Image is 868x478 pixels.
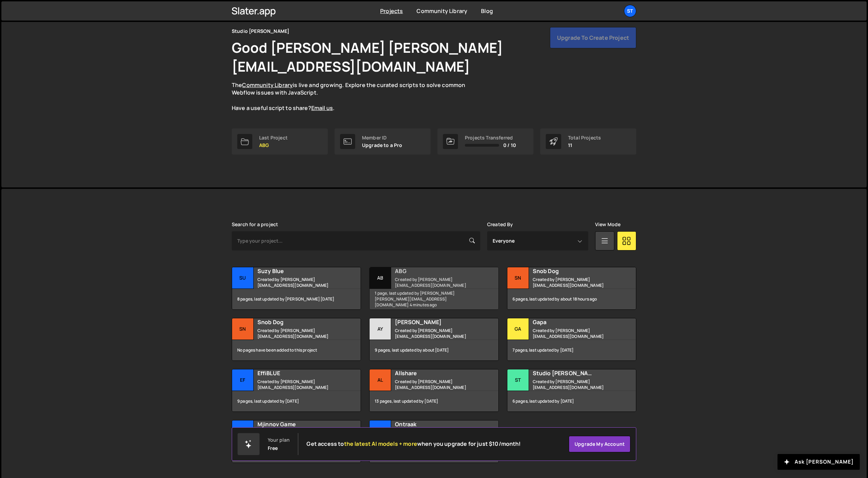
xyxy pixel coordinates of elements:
p: The is live and growing. Explore the curated scripts to solve common Webflow issues with JavaScri... [232,81,479,112]
small: Created by [PERSON_NAME][EMAIL_ADDRESS][DOMAIN_NAME] [533,328,615,339]
a: Su Suzy Blue Created by [PERSON_NAME][EMAIL_ADDRESS][DOMAIN_NAME] 8 pages, last updated by [PERSO... [232,267,361,310]
p: 11 [568,143,601,148]
div: On [370,420,391,442]
div: Member ID [362,135,402,140]
small: Created by [PERSON_NAME][EMAIL_ADDRESS][DOMAIN_NAME] [257,379,340,390]
div: Sn [232,318,254,340]
a: Ay [PERSON_NAME] Created by [PERSON_NAME][EMAIL_ADDRESS][DOMAIN_NAME] 9 pages, last updated by ab... [369,318,498,361]
div: 9 pages, last updated by [DATE] [232,391,361,412]
h2: Get access to when you upgrade for just $10/month! [306,441,521,447]
div: Free [268,445,278,451]
label: Created By [487,222,513,227]
input: Type your project... [232,231,480,250]
small: Created by [PERSON_NAME][EMAIL_ADDRESS][DOMAIN_NAME] [395,328,478,339]
a: St [624,5,636,17]
a: Upgrade my account [569,436,630,452]
small: Created by [PERSON_NAME][EMAIL_ADDRESS][DOMAIN_NAME] [395,277,478,288]
a: Community Library [242,81,293,89]
a: Ef EffiBLUE Created by [PERSON_NAME][EMAIL_ADDRESS][DOMAIN_NAME] 9 pages, last updated by [DATE] [232,369,361,412]
h2: Studio [PERSON_NAME] [533,369,615,377]
a: Blog [481,7,493,15]
div: St [507,369,529,391]
div: Studio [PERSON_NAME] [232,27,289,35]
div: Al [370,369,391,391]
a: Al Allshare Created by [PERSON_NAME][EMAIL_ADDRESS][DOMAIN_NAME] 13 pages, last updated by [DATE] [369,369,498,412]
label: View Mode [595,222,620,227]
div: Sn [507,267,529,289]
button: Ask [PERSON_NAME] [777,454,860,470]
h2: EffiBLUE [257,369,340,377]
label: Search for a project [232,222,278,227]
p: ABG [259,143,288,148]
h2: ABG [395,267,478,275]
div: Mj [232,420,254,442]
small: Created by [PERSON_NAME][EMAIL_ADDRESS][DOMAIN_NAME] [257,277,340,288]
h2: [PERSON_NAME] [395,318,478,326]
h2: Mjinnov Game [257,420,340,428]
a: Community Library [417,7,467,15]
a: Mj Mjinnov Game Created by [PERSON_NAME][EMAIL_ADDRESS][DOMAIN_NAME] 1 page, last updated by [DATE] [232,420,361,463]
h2: Allshare [395,369,478,377]
div: 9 pages, last updated by about [DATE] [370,340,498,360]
div: 8 pages, last updated by [PERSON_NAME] [DATE] [232,289,361,309]
a: Sn Snob Dog Created by [PERSON_NAME][EMAIL_ADDRESS][DOMAIN_NAME] No pages have been added to this... [232,318,361,361]
span: the latest AI models + more [344,440,417,448]
small: Created by [PERSON_NAME][EMAIL_ADDRESS][DOMAIN_NAME] [533,277,615,288]
span: 0 / 10 [503,143,516,148]
h2: Snob Dog [533,267,615,275]
a: AB ABG Created by [PERSON_NAME][EMAIL_ADDRESS][DOMAIN_NAME] 1 page, last updated by [PERSON_NAME]... [369,267,498,310]
a: Sn Snob Dog Created by [PERSON_NAME][EMAIL_ADDRESS][DOMAIN_NAME] 6 pages, last updated by about 1... [507,267,636,310]
a: Ga Gapa Created by [PERSON_NAME][EMAIL_ADDRESS][DOMAIN_NAME] 7 pages, last updated by [DATE] [507,318,636,361]
div: 13 pages, last updated by [DATE] [370,391,498,412]
div: Ef [232,369,254,391]
small: Created by [PERSON_NAME][EMAIL_ADDRESS][DOMAIN_NAME] [533,379,615,390]
small: Created by [PERSON_NAME][EMAIL_ADDRESS][DOMAIN_NAME] [257,328,340,339]
div: 6 pages, last updated by about 18 hours ago [507,289,636,309]
div: No pages have been added to this project [232,340,361,360]
small: Created by [PERSON_NAME][EMAIL_ADDRESS][DOMAIN_NAME] [395,379,478,390]
h2: Snob Dog [257,318,340,326]
div: Last Project [259,135,288,140]
div: Su [232,267,254,289]
div: Total Projects [568,135,601,140]
div: 6 pages, last updated by [DATE] [507,391,636,412]
a: On Ontraak Created by [PERSON_NAME][EMAIL_ADDRESS][DOMAIN_NAME] 2 pages, last updated by [DATE] [369,420,498,463]
h2: Suzy Blue [257,267,340,275]
a: Email us [311,104,333,112]
div: Ay [370,318,391,340]
a: Last Project ABG [232,128,328,155]
div: 7 pages, last updated by [DATE] [507,340,636,360]
p: Upgrade to a Pro [362,143,402,148]
div: Your plan [268,437,290,443]
div: AB [370,267,391,289]
h1: Good [PERSON_NAME] [PERSON_NAME][EMAIL_ADDRESS][DOMAIN_NAME] [232,38,575,76]
a: St Studio [PERSON_NAME] Created by [PERSON_NAME][EMAIL_ADDRESS][DOMAIN_NAME] 6 pages, last update... [507,369,636,412]
h2: Gapa [533,318,615,326]
a: Projects [380,7,403,15]
div: Ga [507,318,529,340]
h2: Ontraak [395,420,478,428]
div: 1 page, last updated by [PERSON_NAME] [PERSON_NAME][EMAIL_ADDRESS][DOMAIN_NAME] 4 minutes ago [370,289,498,309]
div: Projects Transferred [465,135,516,140]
